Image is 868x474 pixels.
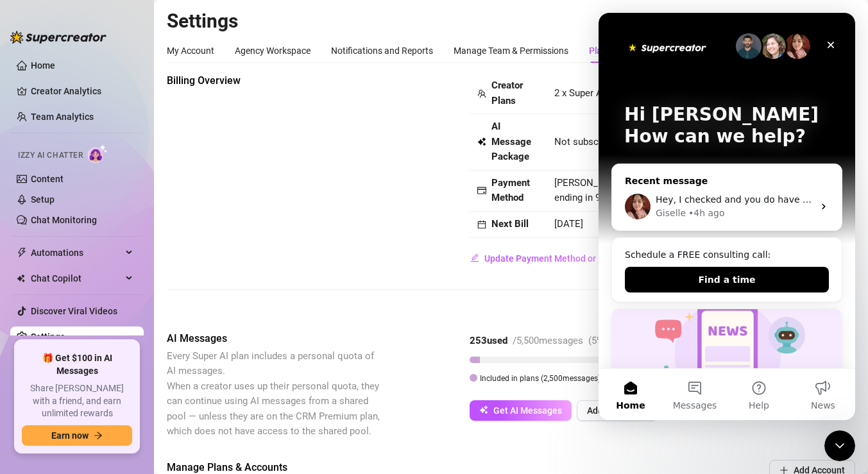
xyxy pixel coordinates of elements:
a: Chat Monitoring [31,215,97,225]
div: Close [221,21,244,44]
span: Update Payment Method or Billing Information [484,253,674,264]
span: credit-card [477,186,486,195]
span: / 5,500 messages [513,335,583,346]
span: Automations [31,242,122,263]
a: Creator Analytics [31,81,133,101]
img: AI Chatter [88,144,108,163]
span: Earn now [51,430,89,441]
div: Izzy just got smarter and safer ✨ [13,296,244,459]
img: Chat Copilot [17,274,25,283]
span: Add AI Coupon [587,405,647,416]
iframe: Intercom live chat [824,430,855,461]
span: Izzy AI Chatter [18,149,83,162]
div: Giselle [57,194,87,207]
span: Messages [74,388,119,397]
span: Share [PERSON_NAME] with a friend, and earn unlimited rewards [22,382,132,420]
iframe: Intercom live chat [599,13,855,420]
span: Every Super AI plan includes a personal quota of AI messages. When a creator uses up their person... [167,350,380,437]
span: Help [150,388,171,397]
strong: Next Bill [491,218,529,230]
img: Izzy just got smarter and safer ✨ [13,296,243,386]
div: Manage Team & Permissions [454,44,568,58]
span: thunderbolt [17,248,27,258]
span: team [477,89,486,98]
a: Discover Viral Videos [31,306,117,316]
span: 2 x Super AI, 0 x CRM Premium [554,87,686,99]
span: Chat Copilot [31,268,122,289]
strong: AI Message Package [491,121,531,162]
strong: Creator Plans [491,80,523,106]
span: Home [17,388,46,397]
span: News [212,388,237,397]
strong: Payment Method [491,177,530,204]
button: Add AI Coupon [577,400,657,421]
button: Get AI Messages [470,400,572,421]
span: Get AI Messages [493,405,562,416]
span: calendar [477,220,486,229]
a: Settings [31,332,65,342]
span: arrow-right [94,431,103,440]
button: Update Payment Method or Billing Information [470,248,675,269]
span: Included in plans ( 2,500 messages) [480,374,600,383]
span: AI Messages [167,331,382,346]
span: [PERSON_NAME], [EMAIL_ADDRESS][DOMAIN_NAME], Visa Card ending in 9446 [554,177,833,204]
strong: 253 used [470,335,507,346]
button: News [192,356,257,407]
div: Agency Workspace [235,44,311,58]
div: • 4h ago [90,194,126,207]
button: Find a time [26,254,230,280]
button: Earn nowarrow-right [22,425,132,446]
button: Messages [64,356,128,407]
span: 🎁 Get $100 in AI Messages [22,352,132,377]
a: Content [31,174,64,184]
span: edit [470,253,479,262]
div: Notifications and Reports [331,44,433,58]
a: Setup [31,194,55,205]
div: My Account [167,44,214,58]
div: Schedule a FREE consulting call: [26,235,230,249]
span: Not subscribed to any AI Messages package [554,135,745,150]
a: Home [31,60,55,71]
div: Plans & Billing [589,44,645,58]
a: Team Analytics [31,112,94,122]
img: logo-BBDzfeDw.svg [10,31,106,44]
span: Billing Overview [167,73,382,89]
h2: Settings [167,9,855,33]
span: ( 5 %) [588,335,607,346]
button: Help [128,356,192,407]
span: [DATE] [554,218,583,230]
